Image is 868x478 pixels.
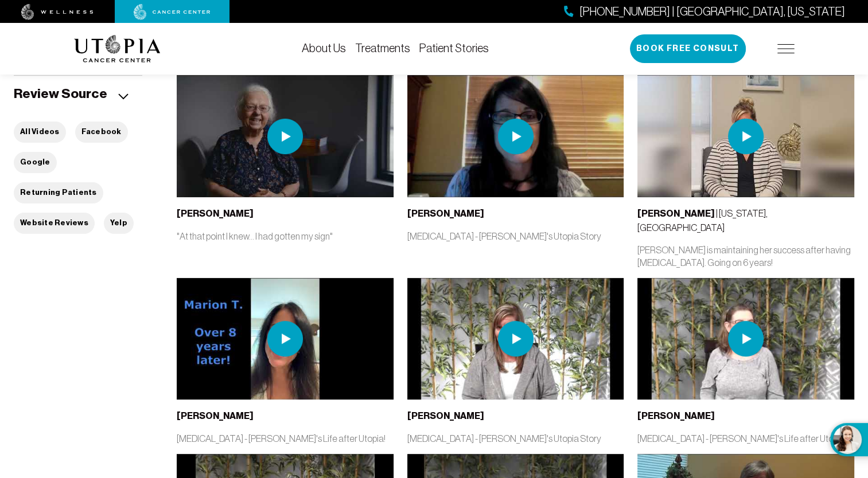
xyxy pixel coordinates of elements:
img: thumbnail [177,75,394,197]
b: [PERSON_NAME] [407,208,484,219]
b: [PERSON_NAME] [407,410,484,421]
a: Patient Stories [419,42,489,54]
button: Facebook [75,122,128,143]
img: play icon [498,321,534,356]
p: [MEDICAL_DATA] - [PERSON_NAME]'s Utopia Story [407,230,624,242]
img: play icon [267,321,303,356]
img: play icon [728,119,764,154]
button: All Videos [14,122,66,143]
img: play icon [728,321,764,356]
img: play icon [267,119,303,154]
button: Website Reviews [14,213,95,234]
button: Google [14,152,57,173]
img: cancer center [134,4,211,20]
a: About Us [302,42,346,54]
img: wellness [21,4,94,20]
b: [PERSON_NAME] [637,208,714,219]
img: thumbnail [637,278,854,399]
b: [PERSON_NAME] [177,208,254,219]
p: "At that point I knew... I had gotten my sign" [177,230,394,242]
span: | [US_STATE], [GEOGRAPHIC_DATA] [637,208,767,233]
b: [PERSON_NAME] [637,410,714,421]
span: [PHONE_NUMBER] | [GEOGRAPHIC_DATA], [US_STATE] [579,3,845,20]
h5: Review Source [14,85,107,103]
button: Returning Patients [14,182,103,203]
img: thumbnail [407,278,624,399]
a: Treatments [355,42,410,54]
p: [MEDICAL_DATA] - [PERSON_NAME]'s Utopia Story [407,432,624,445]
img: icon [118,93,129,100]
img: play icon [498,119,534,154]
p: [PERSON_NAME] is maintaining her success after having [MEDICAL_DATA]. Going on 6 years! [637,244,854,269]
p: [MEDICAL_DATA] - [PERSON_NAME]'s Life after Utopia! [177,432,394,445]
img: thumbnail [407,75,624,197]
b: [PERSON_NAME] [177,410,254,421]
button: Yelp [104,213,134,234]
img: icon-hamburger [777,44,795,53]
img: logo [74,35,161,62]
p: [MEDICAL_DATA] - [PERSON_NAME]'s Life after Utopia! [637,432,854,445]
a: [PHONE_NUMBER] | [GEOGRAPHIC_DATA], [US_STATE] [564,3,845,20]
button: Book Free Consult [630,34,746,63]
img: thumbnail [637,75,854,197]
img: thumbnail [177,278,394,399]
